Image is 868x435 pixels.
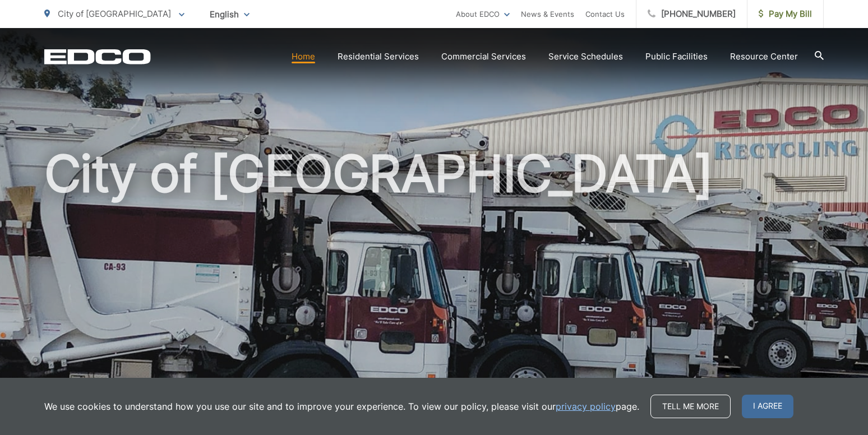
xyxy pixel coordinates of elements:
a: privacy policy [556,400,616,413]
a: Public Facilities [645,50,708,63]
a: Contact Us [585,7,625,21]
p: We use cookies to understand how you use our site and to improve your experience. To view our pol... [44,400,639,413]
a: About EDCO [456,7,510,21]
span: I agree [742,395,793,418]
a: Tell me more [650,395,731,418]
a: Home [292,50,315,63]
a: Residential Services [338,50,419,63]
span: City of [GEOGRAPHIC_DATA] [58,8,171,19]
a: Service Schedules [548,50,623,63]
a: Commercial Services [441,50,526,63]
a: News & Events [521,7,574,21]
span: English [201,4,258,24]
span: Pay My Bill [759,7,812,21]
a: EDCD logo. Return to the homepage. [44,49,151,64]
a: Resource Center [730,50,798,63]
